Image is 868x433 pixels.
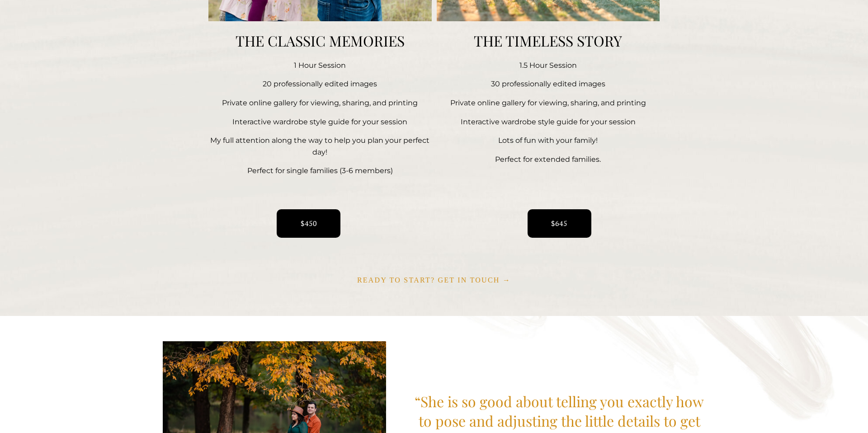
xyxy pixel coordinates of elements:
p: Interactive wardrobe style guide for your session [437,116,660,128]
p: 30 professionally edited images [437,78,660,90]
h3: THE CLASSIC MEMORIES [208,31,432,50]
p: Perfect for extended families. [437,154,660,165]
p: Private online gallery for viewing, sharing, and printing [208,97,432,109]
p: 20 professionally edited images [208,78,432,90]
h3: THE TIMELESS STORY [437,31,660,50]
p: 1 Hour Session [208,60,432,71]
p: My full attention along the way to help you plan your perfect day! [208,135,432,158]
p: Interactive wardrobe style guide for your session [208,116,432,128]
p: Private online gallery for viewing, sharing, and printing [437,97,660,109]
p: Perfect for single families (3-6 members) [208,165,432,177]
a: Ready to start? Get in touch → [357,276,511,284]
p: 1.5 Hour Session [437,60,660,71]
p: Lots of fun with your family! [437,135,660,146]
a: $450 [277,209,340,238]
a: $645 [528,209,591,238]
